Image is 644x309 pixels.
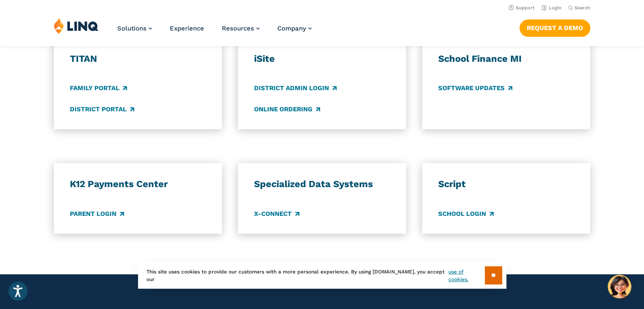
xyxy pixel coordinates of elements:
a: Resources [222,25,260,32]
img: LINQ | K‑12 Software [54,18,99,34]
span: Resources [222,25,254,32]
a: use of cookies. [448,268,484,283]
h3: Specialized Data Systems [254,178,390,190]
a: District Admin Login [254,84,337,93]
span: Company [277,25,306,32]
a: School Login [438,209,494,218]
a: District Portal [70,105,134,114]
button: Hello, have a question? Let’s chat. [608,275,631,298]
nav: Button Navigation [520,18,590,36]
a: Parent Login [70,209,124,218]
a: Request a Demo [520,19,590,36]
a: Login [542,5,561,11]
nav: Primary Navigation [117,18,312,46]
a: Support [509,5,535,11]
span: Search [575,5,590,11]
h3: TITAN [70,53,206,65]
a: Software Updates [438,84,512,93]
h3: iSite [254,53,390,65]
span: Solutions [117,25,146,32]
h3: School Finance MI [438,53,574,65]
a: X-Connect [254,209,299,218]
a: Family Portal [70,84,127,93]
h3: Script [438,178,574,190]
a: Company [277,25,312,32]
div: This site uses cookies to provide our customers with a more personal experience. By using [DOMAIN... [138,262,506,289]
button: Open Search Bar [568,5,590,11]
h3: K12 Payments Center [70,178,206,190]
a: Experience [170,25,204,32]
a: Online Ordering [254,105,320,114]
a: Solutions [117,25,152,32]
